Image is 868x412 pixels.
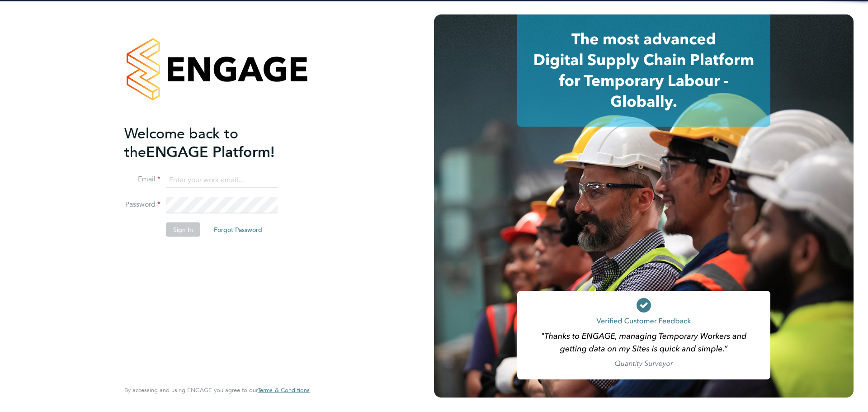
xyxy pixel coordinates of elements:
span: Terms & Conditions [258,386,310,394]
button: Forgot Password [207,223,269,237]
a: Terms & Conditions [258,387,310,394]
label: Password [124,200,160,209]
span: Welcome back to the [124,124,238,161]
span: By accessing and using ENGAGE you agree to our [124,386,310,394]
label: Email [124,175,160,184]
input: Enter your work email... [166,172,278,188]
button: Sign In [166,223,200,237]
h2: ENGAGE Platform! [124,124,301,161]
